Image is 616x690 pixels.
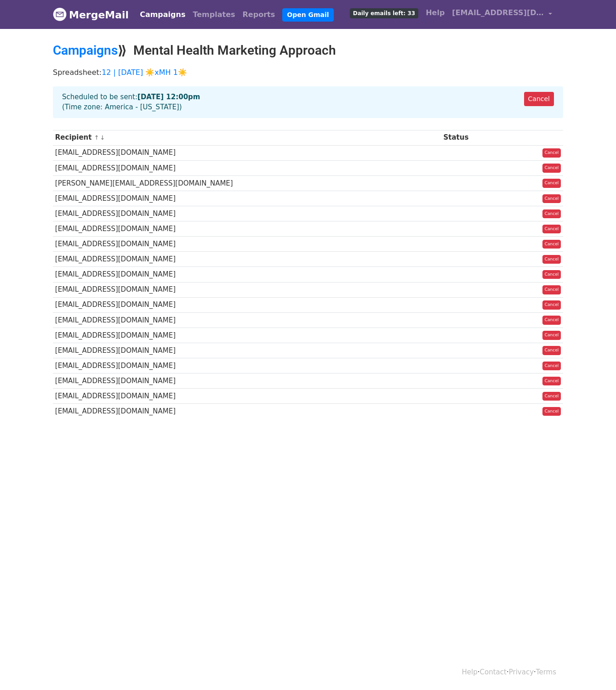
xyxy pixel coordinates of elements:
[53,389,441,404] td: [EMAIL_ADDRESS][DOMAIN_NAME]
[53,68,563,77] p: Spreadsheet:
[53,145,441,160] td: [EMAIL_ADDRESS][DOMAIN_NAME]
[53,86,563,118] div: Scheduled to be sent: (Time zone: America - [US_STATE])
[53,191,441,206] td: [EMAIL_ADDRESS][DOMAIN_NAME]
[53,43,563,58] h2: ⟫ Mental Health Marketing Approach
[462,668,478,676] a: Help
[53,282,441,297] td: [EMAIL_ADDRESS][DOMAIN_NAME]
[53,404,441,419] td: [EMAIL_ADDRESS][DOMAIN_NAME]
[536,668,556,676] a: Terms
[542,240,561,249] a: Cancel
[346,4,422,22] a: Daily emails left: 33
[350,8,418,18] span: Daily emails left: 33
[53,252,441,267] td: [EMAIL_ADDRESS][DOMAIN_NAME]
[452,7,544,18] span: [EMAIL_ADDRESS][DOMAIN_NAME]
[102,68,187,77] a: 12 | [DATE] ☀️xMH 1☀️
[422,4,448,22] a: Help
[53,5,129,24] a: MergeMail
[542,346,561,355] a: Cancel
[53,328,441,343] td: [EMAIL_ADDRESS][DOMAIN_NAME]
[480,668,507,676] a: Contact
[53,175,441,191] td: [PERSON_NAME][EMAIL_ADDRESS][DOMAIN_NAME]
[137,93,200,101] strong: [DATE] 12:00pm
[53,267,441,282] td: [EMAIL_ADDRESS][DOMAIN_NAME]
[542,316,561,325] a: Cancel
[524,92,554,106] a: Cancel
[53,130,441,145] th: Recipient
[542,392,561,401] a: Cancel
[542,407,561,416] a: Cancel
[542,194,561,204] a: Cancel
[570,646,616,690] iframe: Chat Widget
[53,237,441,252] td: [EMAIL_ADDRESS][DOMAIN_NAME]
[542,225,561,234] a: Cancel
[542,300,561,310] a: Cancel
[100,134,105,141] a: ↓
[136,6,189,24] a: Campaigns
[441,130,504,145] th: Status
[53,312,441,328] td: [EMAIL_ADDRESS][DOMAIN_NAME]
[53,206,441,221] td: [EMAIL_ADDRESS][DOMAIN_NAME]
[542,285,561,294] a: Cancel
[542,255,561,264] a: Cancel
[239,6,279,24] a: Reports
[542,377,561,386] a: Cancel
[542,362,561,371] a: Cancel
[542,164,561,173] a: Cancel
[53,43,118,58] a: Campaigns
[509,668,534,676] a: Privacy
[189,6,239,24] a: Templates
[94,134,99,141] a: ↑
[53,221,441,237] td: [EMAIL_ADDRESS][DOMAIN_NAME]
[542,179,561,188] a: Cancel
[542,148,561,158] a: Cancel
[53,343,441,358] td: [EMAIL_ADDRESS][DOMAIN_NAME]
[542,331,561,340] a: Cancel
[53,358,441,373] td: [EMAIL_ADDRESS][DOMAIN_NAME]
[53,160,441,175] td: [EMAIL_ADDRESS][DOMAIN_NAME]
[542,270,561,279] a: Cancel
[448,4,556,25] a: [EMAIL_ADDRESS][DOMAIN_NAME]
[53,373,441,389] td: [EMAIL_ADDRESS][DOMAIN_NAME]
[542,209,561,219] a: Cancel
[53,297,441,312] td: [EMAIL_ADDRESS][DOMAIN_NAME]
[282,8,333,22] a: Open Gmail
[53,7,67,21] img: MergeMail logo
